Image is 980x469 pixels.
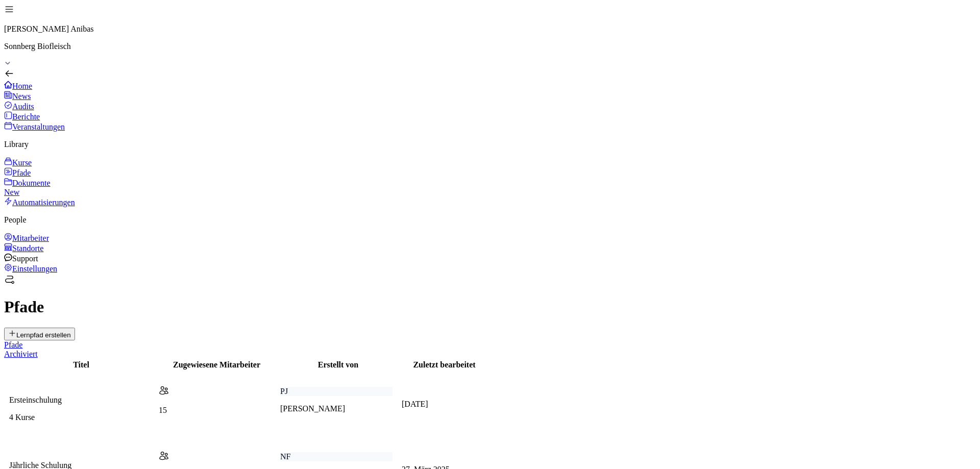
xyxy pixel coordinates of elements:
p: [PERSON_NAME] [280,404,393,413]
span: Zugewiesene Mitarbeiter [173,360,260,369]
a: Home [4,81,976,91]
p: 15 [159,406,271,415]
a: Berichte [4,111,976,121]
a: Pfade [4,340,976,350]
a: News [4,91,976,101]
button: Lernpfad erstellen [4,328,75,340]
h1: Pfade [4,298,976,316]
div: NF [280,452,393,461]
p: 4 Kurse [9,413,150,422]
div: New [4,188,976,197]
a: Pfade [4,167,976,178]
p: [DATE] [402,400,483,409]
a: Audits [4,101,976,111]
a: Mitarbeiter [4,233,976,243]
div: PJ [280,387,393,396]
a: Einstellungen [4,263,976,274]
p: People [4,215,976,225]
a: Veranstaltungen [4,121,976,132]
a: Automatisierungen [4,197,976,207]
p: Ersteinschulung [9,396,150,405]
p: Sonnberg Biofleisch [4,42,976,51]
a: Archiviert [4,350,976,359]
span: Zuletzt bearbeitet [413,360,475,369]
div: Dokumente [4,178,976,197]
span: Titel [73,360,89,369]
a: DokumenteNew [4,178,976,197]
a: Standorte [4,243,976,253]
p: Library [4,140,976,149]
p: [PERSON_NAME] Anibas [4,24,976,34]
div: Lernpfad erstellen [8,329,71,339]
div: Support [4,253,976,263]
span: Erstellt von [318,360,359,369]
a: Kurse [4,157,976,167]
